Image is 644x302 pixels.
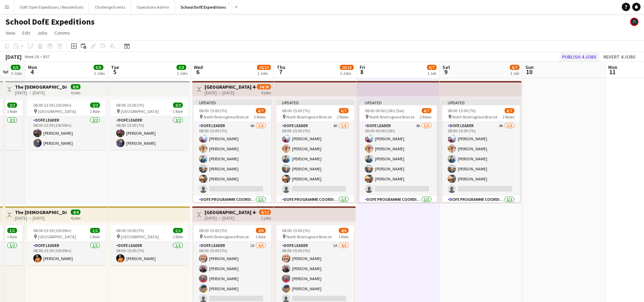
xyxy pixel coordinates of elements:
app-job-card: 08:00-15:00 (7h)2/2 [GEOGRAPHIC_DATA]1 RoleDofE Leader2/208:00-15:00 (7h)[PERSON_NAME][PERSON_NAME] [111,100,188,150]
app-card-role: DofE Programme Coordinator1/108:00-00:00 (16h) [359,196,437,219]
span: 10/13 [257,65,271,70]
app-card-role: DofE Leader2/208:00-15:00 (7h)[PERSON_NAME][PERSON_NAME] [111,116,188,150]
span: 1 Role [338,234,349,239]
span: 8/12 [259,210,271,215]
span: 08:00-15:00 (7h) [199,108,227,113]
app-job-card: 08:00-23:59 (15h59m)2/2 [GEOGRAPHIC_DATA]1 RoleDofE Leader2/208:00-23:59 (15h59m)[PERSON_NAME][PE... [28,100,105,150]
app-card-role: DofE Leader4A5/608:00-15:00 (7h)[PERSON_NAME][PERSON_NAME][PERSON_NAME][PERSON_NAME][PERSON_NAME] [276,122,354,196]
span: [GEOGRAPHIC_DATA] [121,234,159,239]
span: 08:00-23:59 (15h59m) [33,103,71,108]
span: Mon [28,64,37,70]
span: 4/4 [71,210,80,215]
span: 24/28 [257,84,271,89]
span: 08:00-15:00 (7h) [282,228,310,233]
span: 1 Role [173,234,183,239]
div: Updated [276,100,354,105]
div: 1 Job [427,71,436,76]
div: 3 Jobs [11,71,22,76]
div: 2 jobs [261,215,271,221]
span: Fri [360,64,365,70]
app-card-role: DofE Leader2/208:00-23:59 (15h59m)[PERSON_NAME][PERSON_NAME] [28,116,105,150]
span: 1/1 [7,228,17,233]
div: [DATE] → [DATE] [15,215,67,221]
span: [GEOGRAPHIC_DATA] [121,109,159,114]
app-card-role: DofE Programme Coordinator1/108:00-15:00 (7h) [442,196,520,219]
span: 08:00-15:00 (7h) [116,228,144,233]
app-card-role: DofE Programme Coordinator1/108:00-15:00 (7h) [194,196,271,219]
div: 3 Jobs [94,71,105,76]
span: 1 Role [256,234,266,239]
button: Operations Admin [131,0,175,14]
div: [DATE] [6,53,22,60]
span: Sat [443,64,450,70]
span: 2 Roles [420,114,431,119]
span: North Bromsgrove Bronze [369,114,414,119]
button: Challenge Events [89,0,131,14]
div: Updated [194,100,271,105]
span: 2 Roles [337,114,349,119]
div: [DATE] → [DATE] [205,90,256,95]
span: 2/2 [7,103,17,108]
div: 4 jobs [261,89,271,95]
span: 6/7 [339,108,349,113]
app-job-card: Updated08:00-00:00 (16h) (Sat)6/7 North Bromsgrove Bronze2 RolesDofE Leader4A5/608:00-00:00 (16h)... [359,100,437,202]
span: Comms [54,30,70,36]
span: 5/5 [11,65,20,70]
div: 2 Jobs [257,71,271,76]
app-job-card: Updated08:00-15:00 (7h)6/7 North Bromsgrove Bronze2 RolesDofE Leader4A5/608:00-15:00 (7h)[PERSON_... [194,100,271,202]
div: 4 jobs [71,89,80,95]
span: 10 [524,68,534,76]
span: Jobs [37,30,48,36]
span: [GEOGRAPHIC_DATA] [38,109,76,114]
h3: The [DEMOGRAPHIC_DATA] College [GEOGRAPHIC_DATA] - DofE Silver Practice Expedition [15,84,67,90]
span: [GEOGRAPHIC_DATA] [38,234,76,239]
span: 3/3 [177,65,186,70]
span: North Bromsgrove Bronze [204,114,249,119]
span: 7 [276,68,285,76]
span: 1 Role [173,109,183,114]
span: 2/2 [90,103,100,108]
app-job-card: 08:00-15:00 (7h)1/1 [GEOGRAPHIC_DATA]1 RoleDofE Leader1/108:00-15:00 (7h)[PERSON_NAME] [111,225,188,265]
div: [DATE] → [DATE] [205,215,256,221]
span: 11 [607,68,617,76]
span: 10/13 [340,65,354,70]
app-job-card: 08:00-23:59 (15h59m)1/1 [GEOGRAPHIC_DATA]1 RoleDofE Leader1/108:00-23:59 (15h59m)[PERSON_NAME] [28,225,105,265]
span: 9 [441,68,450,76]
app-card-role: DofE Leader4A5/608:00-15:00 (7h)[PERSON_NAME][PERSON_NAME][PERSON_NAME][PERSON_NAME][PERSON_NAME] [194,122,271,196]
span: 6/7 [256,108,266,113]
span: 08:00-00:00 (16h) (Sat) [365,108,404,113]
a: Jobs [34,28,50,37]
span: 6 [193,68,203,76]
span: North Bromsgrove Bronze [452,114,497,119]
div: Updated [359,100,437,105]
app-card-role: DofE Programme Coordinator1/108:00-15:00 (7h) [276,196,354,219]
div: 2 Jobs [177,71,188,76]
span: 8 [359,68,365,76]
span: 1 Role [7,109,17,114]
span: 08:00-15:00 (7h) [448,108,476,113]
span: 6/7 [505,108,514,113]
span: 6/7 [510,65,520,70]
span: 1/1 [90,228,100,233]
button: School DofE Expeditions [175,0,232,14]
span: 08:00-15:00 (7h) [116,103,144,108]
a: Comms [52,28,73,37]
span: 5 [110,68,119,76]
span: North Bromsgrove Bronze [286,114,332,119]
span: 6/7 [427,65,437,70]
app-card-role: DofE Leader1/108:00-23:59 (15h59m)[PERSON_NAME] [28,242,105,265]
span: Mon [608,64,617,70]
app-job-card: Updated08:00-15:00 (7h)6/7 North Bromsgrove Bronze2 RolesDofE Leader4A5/608:00-15:00 (7h)[PERSON_... [442,100,520,202]
button: DofE Open Expeditions / Residentials [14,0,89,14]
a: Edit [19,28,33,37]
span: Edit [22,30,30,36]
app-card-role: DofE Leader4A5/608:00-00:00 (16h)[PERSON_NAME][PERSON_NAME][PERSON_NAME][PERSON_NAME][PERSON_NAME] [359,122,437,196]
div: [DATE] → [DATE] [15,90,67,95]
div: BST [43,54,50,59]
span: 2 Roles [503,114,514,119]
